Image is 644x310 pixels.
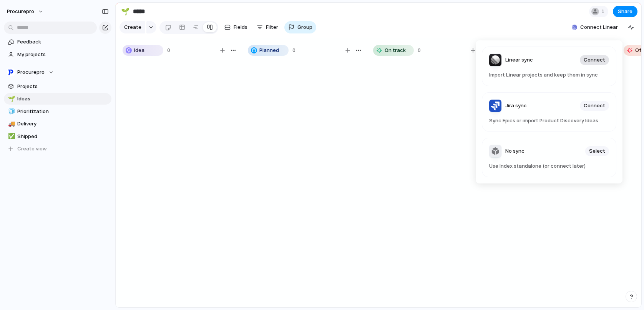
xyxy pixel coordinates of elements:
span: Import Linear projects and keep them in sync [489,71,609,79]
span: Linear sync [505,56,533,64]
span: Use Index standalone (or connect later) [489,162,609,170]
span: Select [589,147,605,155]
span: Sync Epics or import Product Discovery Ideas [489,117,609,125]
span: Connect [584,102,605,110]
span: No sync [505,147,524,155]
button: Select [585,146,609,156]
span: Connect [584,56,605,64]
button: Connect [580,101,609,111]
span: Jira sync [505,102,527,110]
button: Connect [580,55,609,65]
